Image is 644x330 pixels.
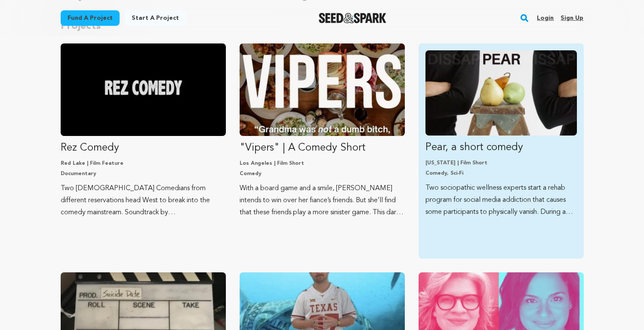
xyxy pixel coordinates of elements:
[537,11,554,25] a: Login
[61,182,226,219] p: Two [DEMOGRAPHIC_DATA] Comedians from different reservations head West to break into the comedy m...
[319,13,386,23] img: Seed&Spark Logo Dark Mode
[240,182,405,219] p: With a board game and a smile, [PERSON_NAME] intends to win over her fiance’s friends. But she’ll...
[61,160,226,167] p: Red Lake | Film Feature
[425,141,577,154] p: Pear, a short comedy
[240,160,405,167] p: Los Angeles | Film Short
[240,43,405,219] a: Fund &quot;Vipers&quot; | A Comedy Short
[61,43,226,219] a: Fund Rez Comedy
[319,13,386,23] a: Seed&Spark Homepage
[425,160,577,167] p: [US_STATE] | Film Short
[61,141,226,155] p: Rez Comedy
[425,50,577,218] a: Fund Pear, a short comedy
[61,10,120,26] a: Fund a project
[125,10,186,26] a: Start a project
[561,11,583,25] a: Sign up
[61,170,226,177] p: Documentary
[240,170,405,177] p: Comedy
[425,182,577,218] p: Two sociopathic wellness experts start a rehab program for social media addiction that causes som...
[425,170,577,177] p: Comedy, Sci-Fi
[240,141,405,155] p: "Vipers" | A Comedy Short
